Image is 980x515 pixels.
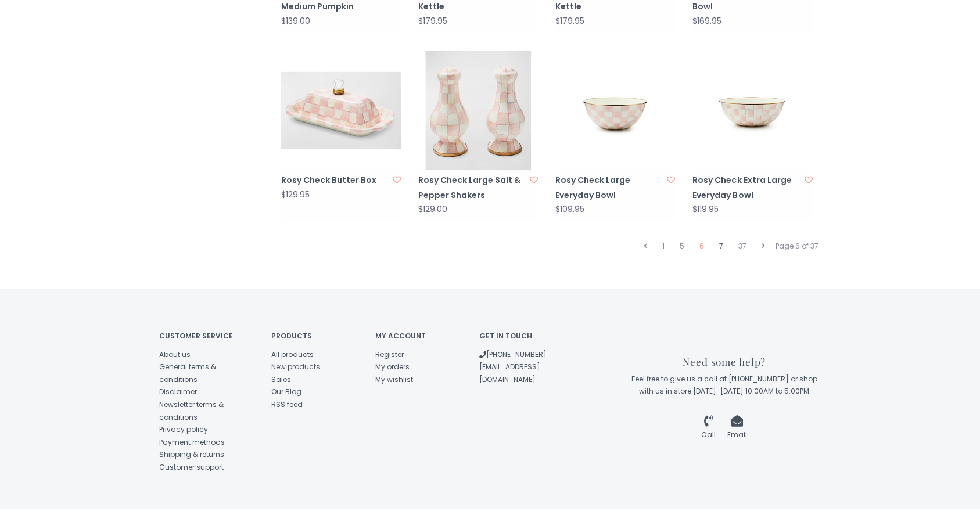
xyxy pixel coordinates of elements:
[667,174,675,186] a: Add to wishlist
[159,332,254,340] h4: Customer service
[271,332,358,340] h4: Products
[716,239,726,254] a: 7
[418,17,447,26] div: $179.95
[555,17,584,26] div: $179.95
[692,205,719,214] div: $119.95
[759,239,768,254] a: Next page
[641,239,650,254] a: Previous page
[281,17,310,26] div: $139.00
[479,362,540,384] a: [EMAIL_ADDRESS][DOMAIN_NAME]
[159,350,191,359] a: About us
[375,350,404,359] a: Register
[627,356,821,368] h3: Need some help?
[159,362,216,384] a: General terms & conditions
[692,173,800,202] a: Rosy Check Extra Large Everyday Bowl
[271,362,320,372] a: New products
[631,374,817,397] span: Feel free to give us a call at [PHONE_NUMBER] or shop with us in store [DATE]-[DATE] 10:00AM to 5...
[479,332,566,340] h4: Get in touch
[159,449,224,459] a: Shipping & returns
[271,399,303,409] a: RSS feed
[281,173,389,188] a: Rosy Check Butter Box
[375,332,462,340] h4: My account
[677,239,687,254] a: 5
[805,174,813,186] a: Add to wishlist
[555,205,584,214] div: $109.95
[727,417,747,440] a: Email
[271,350,314,359] a: All products
[418,173,526,202] a: Rosy Check Large Salt & Pepper Shakers
[159,387,197,397] a: Disclaimer
[375,374,413,384] a: My wishlist
[159,462,224,472] a: Customer support
[271,374,291,384] a: Sales
[692,51,812,170] img: Rosy Check Extra Large Everyday Bowl
[159,399,224,422] a: Newsletter terms & conditions
[530,174,538,186] a: Add to wishlist
[418,205,447,214] div: $129.00
[692,17,721,26] div: $169.95
[735,239,749,254] a: 37
[773,239,821,254] div: Page 6 of 37
[281,51,401,170] img: Rosy Check Butter Box
[479,350,547,359] a: [PHONE_NUMBER]
[159,437,225,447] a: Payment methods
[393,174,401,186] a: Add to wishlist
[375,362,410,372] a: My orders
[701,417,716,440] a: Call
[555,173,663,202] a: Rosy Check Large Everyday Bowl
[697,239,707,254] a: 6
[159,424,208,434] a: Privacy policy
[418,51,538,170] img: Rosy Check Large Salt & Pepper Shakers
[281,190,310,199] div: $129.95
[555,51,675,170] img: Rosy Check Large Everyday Bowl
[659,239,667,254] a: 1
[271,387,301,397] a: Our Blog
